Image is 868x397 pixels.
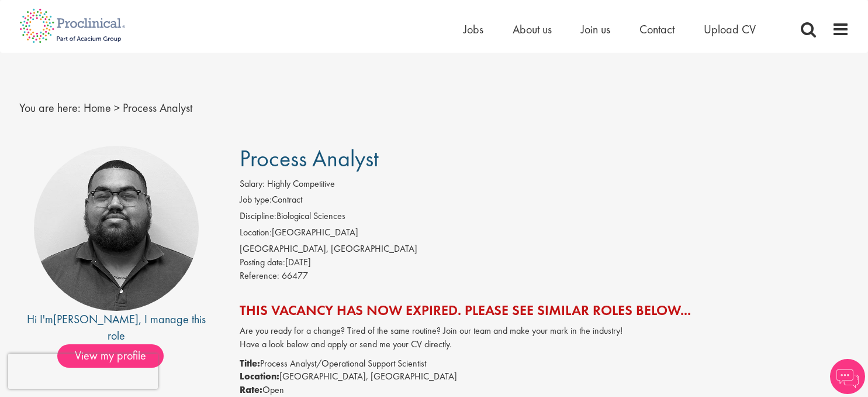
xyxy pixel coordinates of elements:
div: [DATE] [240,256,849,269]
a: Join us [581,22,610,37]
img: Chatbot [830,359,865,394]
div: [GEOGRAPHIC_DATA], [GEOGRAPHIC_DATA] [240,242,849,256]
a: View my profile [57,347,175,362]
strong: Location: [240,370,279,382]
a: Contact [639,22,675,37]
h2: This vacancy has now expired. Please see similar roles below... [240,303,849,318]
strong: Rate: [240,384,262,396]
span: Process Analyst [123,100,192,115]
a: [PERSON_NAME] [53,312,139,327]
strong: Title: [240,357,260,369]
li: Biological Sciences [240,210,849,226]
a: Jobs [464,22,483,37]
span: Posting date: [240,256,285,268]
a: About us [513,22,552,37]
li: [GEOGRAPHIC_DATA] [240,226,849,242]
label: Job type: [240,193,272,207]
iframe: reCAPTCHA [8,354,158,389]
img: imeage of recruiter Ashley Bennett [34,146,199,311]
div: Hi I'm , I manage this role [19,311,214,344]
label: Discipline: [240,210,276,223]
span: You are here: [19,100,81,115]
span: 66477 [282,269,308,282]
span: > [114,100,120,115]
p: Are you ready for a change? Tired of the same routine? Join our team and make your mark in the in... [240,324,849,351]
label: Salary: [240,177,265,191]
label: Location: [240,226,272,239]
li: Contract [240,193,849,210]
span: Process Analyst [240,143,379,173]
span: View my profile [57,344,164,368]
span: Highly Competitive [267,177,335,190]
a: breadcrumb link [84,100,111,115]
label: Reference: [240,269,279,283]
a: Upload CV [704,22,756,37]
